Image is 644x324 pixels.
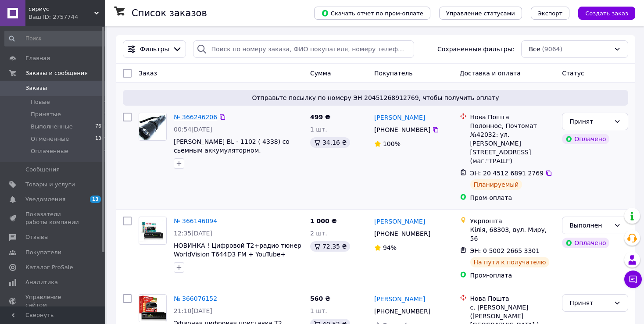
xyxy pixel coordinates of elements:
div: Нова Пошта [470,113,555,121]
span: Отправьте посылку по номеру ЭН 20451268912769, чтобы получить оплату [126,93,625,102]
span: 94% [383,244,397,251]
span: Покупатели [25,249,61,256]
span: Сумма [310,70,331,77]
span: Каталог ProSale [25,263,73,271]
span: Новые [31,98,50,106]
span: Доставка и оплата [460,70,521,77]
span: Статус [562,70,584,77]
span: Принятые [31,110,61,118]
a: [PERSON_NAME] [374,113,425,122]
div: Оплачено [562,134,609,144]
span: Управление статусами [446,10,515,17]
span: Все [529,45,540,53]
a: [PERSON_NAME] [374,295,425,303]
span: Создать заказ [585,10,628,17]
span: 100% [383,140,401,147]
input: Поиск [4,31,108,46]
span: Управление сайтом [25,293,81,309]
a: [PERSON_NAME] BL - 1102 ( 4338) со сьемным аккумуляторном. [174,138,290,154]
span: 2 шт. [310,230,327,237]
button: Экспорт [531,7,569,20]
input: Поиск по номеру заказа, ФИО покупателя, номеру телефона, Email, номеру накладной [193,40,414,58]
img: Фото товару [139,113,166,140]
button: Управление статусами [439,7,522,20]
span: Экспорт [538,10,562,17]
img: Фото товару [139,220,166,242]
div: Полонное, Почтомат №42032: ул. [PERSON_NAME][STREET_ADDRESS] (маг."ТРАШ") [470,121,555,165]
a: Фото товару [139,217,167,245]
span: Отмененные [31,135,69,143]
span: Оплаченные [31,147,68,155]
div: Пром-оплата [470,271,555,280]
span: ЭН: 20 4512 6891 2769 [470,170,544,177]
span: Заказы и сообщения [25,69,88,77]
div: [PHONE_NUMBER] [372,124,432,136]
div: 72.35 ₴ [310,241,350,252]
span: Товары и услуги [25,181,75,189]
span: (9064) [542,46,562,53]
span: Фильтры [140,45,169,53]
span: 1 шт. [310,126,327,133]
span: 12:35[DATE] [174,230,212,237]
span: Аналитика [25,278,58,286]
span: Главная [25,54,50,62]
a: Создать заказ [569,9,635,16]
span: Заказы [25,84,47,92]
div: Пром-оплата [470,193,555,202]
span: Скачать отчет по пром-оплате [321,9,423,17]
span: Сохраненные фильтры: [437,45,514,53]
span: сириус [29,5,94,13]
div: Принят [569,298,610,308]
span: 21:10[DATE] [174,307,212,314]
div: [PHONE_NUMBER] [372,228,432,240]
span: 13 [90,196,101,203]
a: № 366146094 [174,217,217,224]
a: № 366076152 [174,295,217,302]
div: Выполнен [569,221,610,230]
span: 00:54[DATE] [174,126,212,133]
span: 1 шт. [310,307,327,314]
span: 560 ₴ [310,295,330,302]
a: № 366246206 [174,114,217,121]
button: Скачать отчет по пром-оплате [314,7,430,20]
span: Уведомления [25,196,65,203]
button: Чат с покупателем [624,271,642,288]
div: Принят [569,117,610,126]
span: Выполненные [31,123,73,131]
span: Покупатель [374,70,413,77]
span: Отзывы [25,233,49,241]
div: Оплачено [562,238,609,248]
div: Укрпошта [470,217,555,225]
a: [PERSON_NAME] [374,217,425,226]
div: Нова Пошта [470,294,555,303]
span: Показатели работы компании [25,210,81,226]
a: Фото товару [139,113,167,141]
span: 0 [104,98,107,106]
div: Ваш ID: 2757744 [29,13,105,21]
h1: Список заказов [132,8,207,18]
a: НОВИНКА ! Цифровой Т2+радио тюнер WorldVision T644D3 FM + YouTube+ Megogo+TikTok+ IPTV [174,242,301,267]
span: Сообщения [25,166,60,174]
button: Создать заказ [578,7,635,20]
span: 1389 [95,135,107,143]
div: Кілія, 68303, вул. Миру, 56 [470,225,555,243]
span: 0 [104,147,107,155]
span: 7673 [95,123,107,131]
span: 2 [104,110,107,118]
img: Фото товару [139,295,166,322]
div: На пути к получателю [470,257,550,267]
div: [PHONE_NUMBER] [372,305,432,317]
span: ЭН: 0 5002 2665 3301 [470,247,540,254]
span: Заказ [139,70,157,77]
div: Планируемый [470,179,522,190]
span: 1 000 ₴ [310,217,337,224]
a: Фото товару [139,294,167,322]
span: 499 ₴ [310,114,330,121]
div: 34.16 ₴ [310,137,350,148]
